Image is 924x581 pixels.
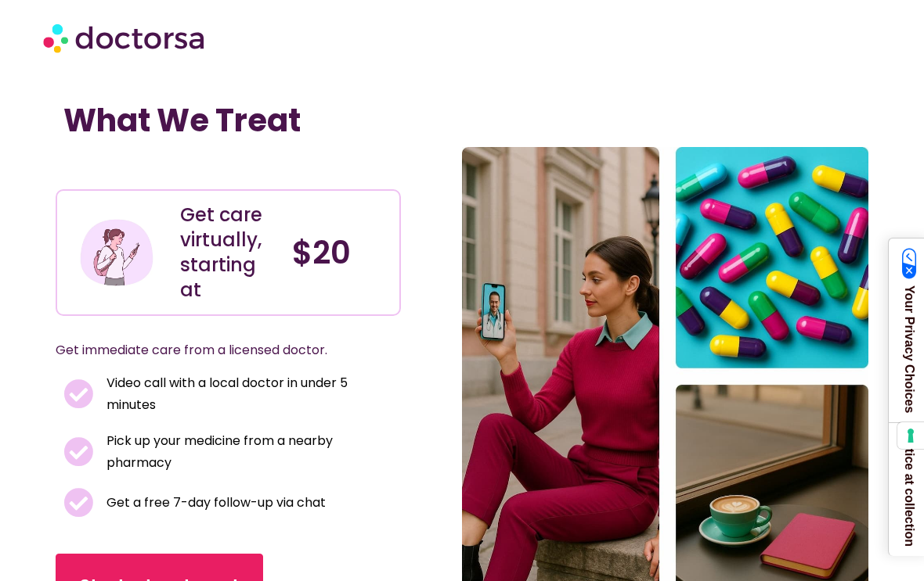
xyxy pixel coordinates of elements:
h1: What We Treat [63,102,393,139]
span: Get a free 7-day follow-up via chat [103,492,326,514]
span: Video call with a local doctor in under 5 minutes [103,372,393,416]
iframe: Customer reviews powered by Trustpilot [63,155,298,174]
button: Your consent preferences for tracking technologies [897,422,924,449]
span: Pick up your medicine from a nearby pharmacy [103,430,393,474]
img: Illustration depicting a young woman in a casual outfit, engaged with her smartphone. She has a p... [78,214,155,291]
p: Get immediate care from a licensed doctor. [56,339,363,361]
h4: $20 [292,234,388,271]
div: Get care virtually, starting at [180,203,276,303]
